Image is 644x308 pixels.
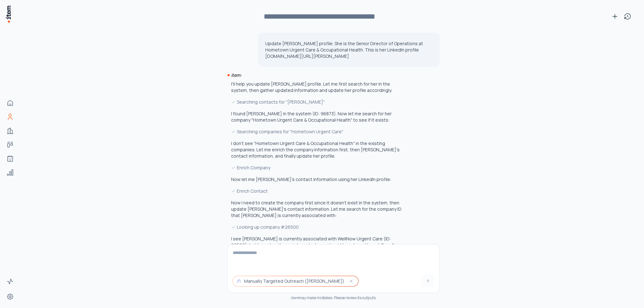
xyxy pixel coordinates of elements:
[265,40,432,59] p: Update [PERSON_NAME] profile. She is the Senior Director of Operations at Hometown Urgent Care & ...
[231,224,402,231] div: Looking up company #26500
[233,276,358,286] button: Manually Targeted Outreach ([PERSON_NAME])
[4,166,16,179] a: Analytics
[4,275,16,288] a: Activity
[4,111,16,123] a: People
[609,10,621,23] button: New conversation
[231,128,402,135] div: Searching companies for "Hometown Urgent Care"
[231,200,402,219] p: Now I need to create the company first since it doesn't exist in the system, then update [PERSON_...
[231,99,402,106] div: Searching contacts for "[PERSON_NAME]"
[231,176,402,183] p: Now let me [PERSON_NAME]'s contact information using her LinkedIn profile:
[236,279,242,284] img: outbound
[291,295,298,300] i: item
[621,10,634,23] button: View history
[231,72,242,78] i: item:
[4,124,16,137] a: Companies
[4,138,16,151] a: Deals
[244,278,344,284] span: Manually Targeted Outreach ([PERSON_NAME])
[231,188,402,195] div: Enrich Contact
[231,81,402,94] p: I'll help you update [PERSON_NAME] profile. Let me first search for her in the system, then gathe...
[231,111,402,123] p: I found [PERSON_NAME] in the system (ID: 96873). Now let me search for her company "Hometown Urge...
[231,164,402,171] div: Enrich Company
[227,295,440,300] div: may make mistakes. Please review its outputs.
[4,152,16,165] a: Agents
[231,140,402,159] p: I don't see "Hometown Urgent Care & Occupational Health" in the existing companies. Let me enrich...
[4,97,16,109] a: Home
[231,236,402,261] p: I see [PERSON_NAME] is currently associated with WellNow Urgent Care (ID: 26500), but based on th...
[5,5,11,23] img: Item Brain Logo
[4,290,16,303] a: Settings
